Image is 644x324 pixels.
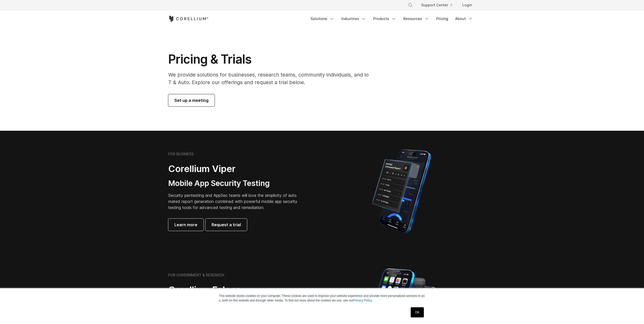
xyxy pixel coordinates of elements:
[168,152,194,156] h6: FOR BUSINESS
[363,147,440,236] img: Corellium MATRIX automated report on iPhone showing app vulnerability test results across securit...
[168,192,298,211] p: Security pentesting and AppSec teams will love the simplicity of automated report generation comb...
[168,163,298,175] h2: Corellium Viper
[168,16,209,22] a: Corellium Home
[168,179,298,188] h3: Mobile App Security Testing
[433,14,451,23] a: Pricing
[402,1,476,10] div: Navigation Menu
[168,94,215,106] a: Set up a meeting
[411,307,424,317] a: OK
[370,14,399,23] a: Products
[307,14,476,23] div: Navigation Menu
[205,219,247,231] a: Request a trial
[168,284,310,296] h2: Corellium Falcon
[219,294,425,303] p: This website stores cookies on your computer. These cookies are used to improve your website expe...
[168,71,370,86] p: We provide solutions for businesses, research teams, community individuals, and IoT & Auto. Explo...
[174,222,197,228] span: Learn more
[452,14,476,23] a: About
[307,14,337,23] a: Solutions
[458,1,476,10] a: Login
[174,97,209,103] span: Set up a meeting
[406,1,415,10] button: Search
[168,52,370,67] h1: Pricing & Trials
[338,14,369,23] a: Industries
[168,219,203,231] a: Learn more
[212,222,241,228] span: Request a trial
[353,299,373,302] a: Privacy Policy.
[400,14,432,23] a: Resources
[168,273,224,277] h6: FOR GOVERNMENT & RESEARCH
[417,1,456,10] a: Support Center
